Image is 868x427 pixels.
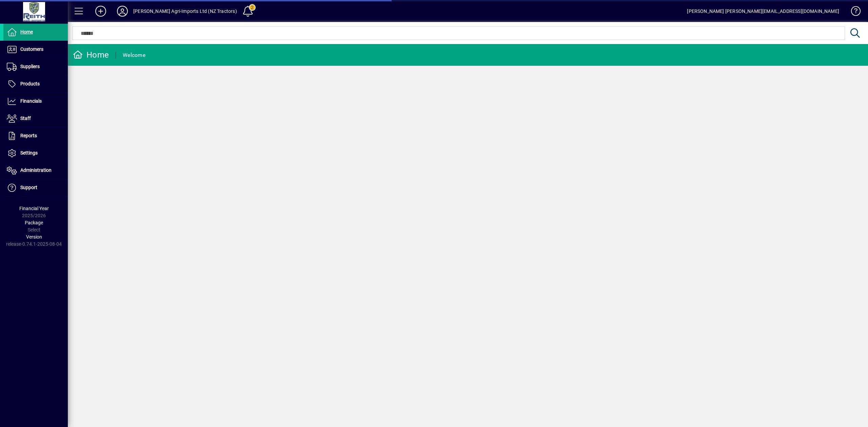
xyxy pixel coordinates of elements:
[112,5,133,17] button: Profile
[3,41,68,58] a: Customers
[3,76,68,93] a: Products
[20,29,33,35] span: Home
[20,98,42,104] span: Financials
[687,6,839,17] div: [PERSON_NAME] [PERSON_NAME][EMAIL_ADDRESS][DOMAIN_NAME]
[3,145,68,162] a: Settings
[123,50,145,61] div: Welcome
[20,185,37,190] span: Support
[90,5,112,17] button: Add
[20,116,31,121] span: Staff
[3,58,68,75] a: Suppliers
[846,1,860,23] a: Knowledge Base
[25,220,43,225] span: Package
[26,234,42,240] span: Version
[20,64,40,69] span: Suppliers
[3,179,68,196] a: Support
[19,206,49,211] span: Financial Year
[20,167,52,173] span: Administration
[3,110,68,127] a: Staff
[73,49,109,60] div: Home
[3,162,68,179] a: Administration
[3,93,68,110] a: Financials
[20,133,37,138] span: Reports
[133,6,237,17] div: [PERSON_NAME] Agri-Imports Ltd (NZ Tractors)
[20,81,40,86] span: Products
[20,150,38,156] span: Settings
[20,46,43,52] span: Customers
[3,127,68,144] a: Reports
